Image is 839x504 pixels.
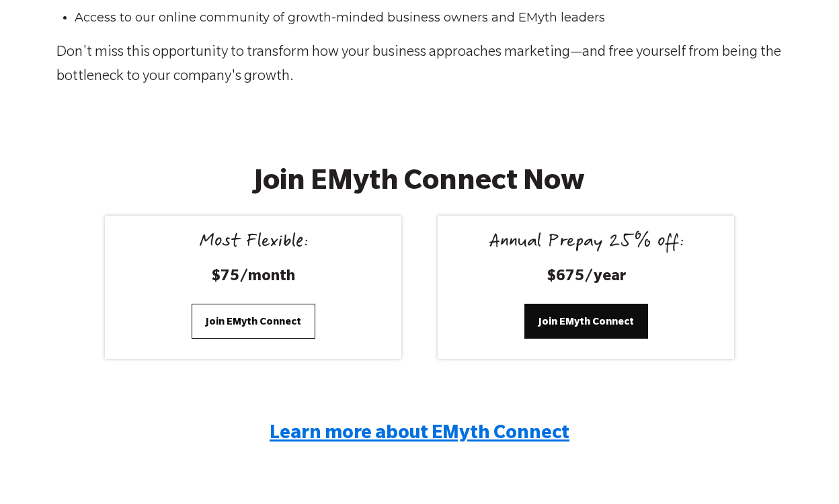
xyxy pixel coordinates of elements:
span: Learn more about EMyth Connect [270,425,569,445]
a: Join EMyth Connect [192,304,315,339]
span: Join EMyth Connect [538,314,634,329]
h3: $75/month [121,267,386,288]
span: Join EMyth Connect [206,314,301,329]
p: Don't miss this opportunity to transform how your business approaches marketing—and free yourself... [56,41,783,89]
span: Access to our online community of growth-minded business owners and EMyth leaders [75,10,605,25]
div: Most Flexible: [121,232,386,255]
a: Learn more about EMyth Connect [270,419,569,444]
h3: $675/year [454,267,719,288]
div: Annual Prepay 25% off: [454,232,719,255]
a: Join EMyth Connect [524,304,648,339]
iframe: Chat Widget [772,439,839,504]
h2: Join EMyth Connect Now [180,168,660,201]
